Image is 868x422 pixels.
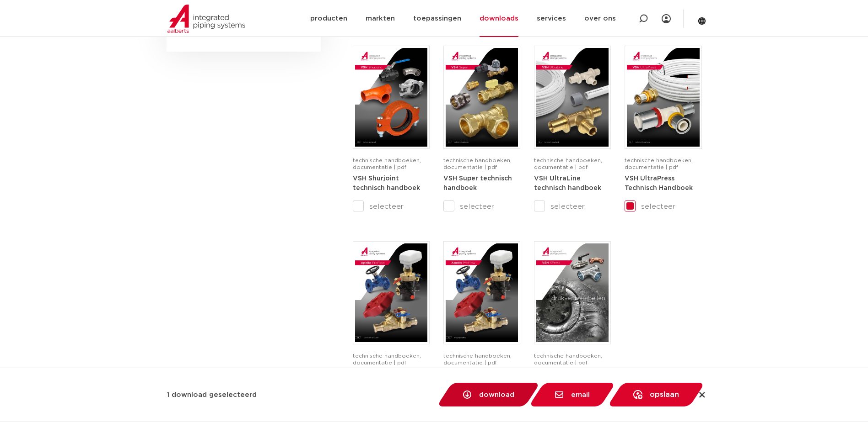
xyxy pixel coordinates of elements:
strong: 1 download geselecteerd [167,391,257,398]
label: selecteer [625,201,701,212]
div: selectie wissen [698,390,706,400]
img: Apollo-ProFlow-A4TM_5010004_2022_1.0_NL-1-pdf.jpg [355,243,427,342]
a: VSH UltraPress Technisch Handboek [625,175,693,192]
img: Apollo-ProFlow_A4FlowCharts_5009941-2022-1.0_NL-pdf.jpg [446,243,518,342]
span: technische handboeken, documentatie | pdf [534,158,602,170]
span: download [479,391,514,398]
label: selecteer [443,201,520,212]
span: technische handboeken, documentatie | pdf [443,353,512,365]
label: selecteer [353,201,430,212]
div: opslaan in MyIPS [610,383,683,407]
span: technische handboeken, documentatie | pdf [534,353,602,365]
a: VSH UltraLine technisch handboek [534,175,601,192]
img: VSH-Super_A4TM_5007411-2022-2.1_NL-1-pdf.jpg [446,48,518,147]
span: technische handboeken, documentatie | pdf [353,158,421,170]
span: technische handboeken, documentatie | pdf [353,353,421,365]
a: VSH Shurjoint technisch handboek [353,175,420,192]
span: opslaan [650,391,679,398]
div: download zip [440,383,518,407]
span: email [571,391,590,398]
img: VSH-Shurjoint_A4TM_5008731_2024_3.0_EN-pdf.jpg [355,48,427,147]
img: VSH-UltraLine_A4TM_5010216_2022_1.0_NL-pdf.jpg [536,48,609,147]
img: VSH-UltraPress_A4TM_5008751_2025_3.0_NL-pdf.jpg [627,48,699,147]
div: mail bestanden [532,383,596,407]
img: VSH-XPress_PLT_A4_5007629_2024-2.0_NL-pdf.jpg [536,243,609,342]
label: selecteer [534,201,611,212]
span: technische handboeken, documentatie | pdf [625,158,693,170]
a: VSH Super technisch handboek [443,175,512,192]
span: technische handboeken, documentatie | pdf [443,158,512,170]
a: download [437,383,540,406]
a: email [528,383,616,406]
